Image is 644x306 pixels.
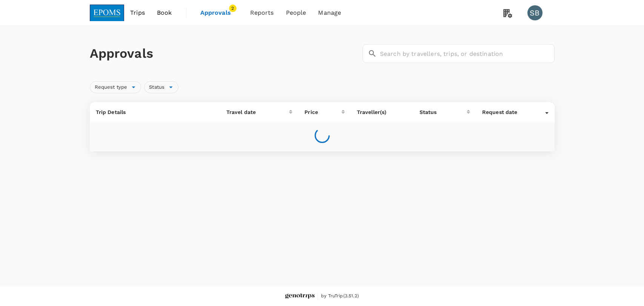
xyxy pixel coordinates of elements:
input: Search by travellers, trips, or destination [380,44,555,63]
div: Price [304,108,341,116]
h1: Approvals [90,46,360,62]
div: Request date [482,108,545,116]
span: People [286,8,306,17]
span: Status [144,84,169,91]
div: Request type [90,81,141,93]
span: 2 [229,5,237,12]
span: Manage [318,8,341,17]
p: Trip Details [96,108,214,116]
span: by TruTrip ( 3.51.2 ) [321,292,359,300]
span: Approvals [200,8,238,17]
span: Book [157,8,172,17]
span: Trips [130,8,145,17]
span: Reports [250,8,274,17]
div: SB [527,5,543,20]
img: Genotrips - EPOMS [285,294,315,299]
p: Traveller(s) [357,108,407,116]
img: EPOMS SDN BHD [90,5,124,21]
div: Status [144,81,178,93]
div: Status [420,108,467,116]
span: Request type [90,84,132,91]
div: Travel date [226,108,289,116]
